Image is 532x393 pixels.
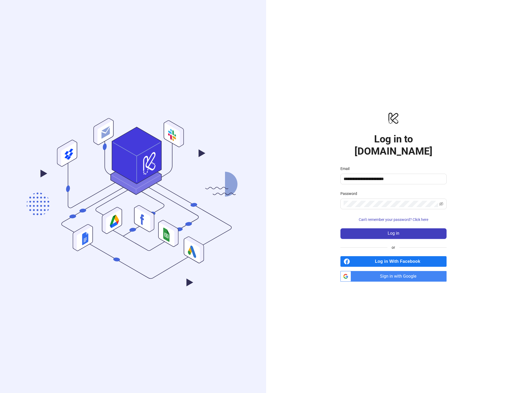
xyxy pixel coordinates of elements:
[340,216,447,224] button: Can't remember your password? Click here
[439,202,443,206] span: eye-invisible
[340,228,447,239] button: Log in
[353,271,447,282] span: Sign in with Google
[340,217,447,222] a: Can't remember your password? Click here
[340,271,447,282] a: Sign in with Google
[340,256,447,267] a: Log in With Facebook
[388,231,399,236] span: Log in
[340,166,353,172] label: Email
[352,256,447,267] span: Log in With Facebook
[387,244,399,250] span: or
[340,191,361,196] label: Password
[344,201,438,207] input: Password
[340,133,447,157] h1: Log in to [DOMAIN_NAME]
[344,176,442,182] input: Email
[359,217,428,222] span: Can't remember your password? Click here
